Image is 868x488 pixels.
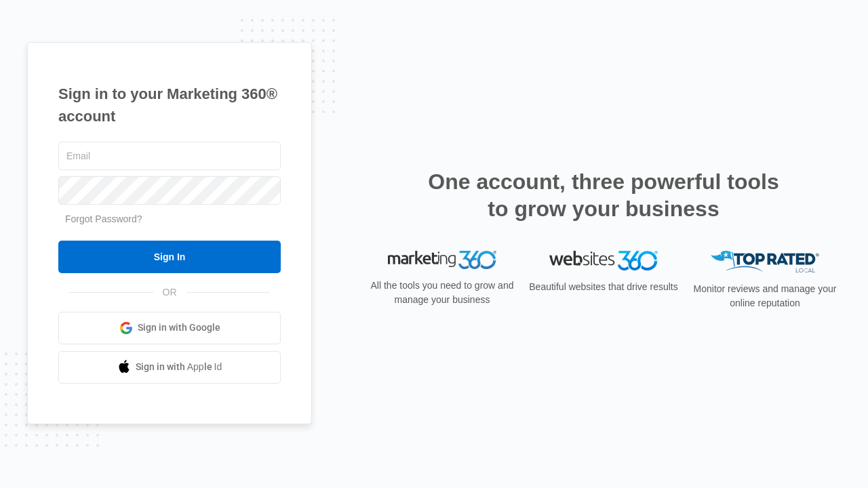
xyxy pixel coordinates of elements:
[366,279,518,307] p: All the tools you need to grow and manage your business
[549,251,658,270] img: Websites 360
[58,142,281,170] input: Email
[65,213,142,224] a: Forgot Password?
[58,312,281,344] a: Sign in with Google
[424,168,783,222] h2: One account, three powerful tools to grow your business
[711,251,819,273] img: Top Rated Local
[689,282,841,310] p: Monitor reviews and manage your online reputation
[528,280,679,294] p: Beautiful websites that drive results
[138,321,220,335] span: Sign in with Google
[58,351,281,384] a: Sign in with Apple Id
[58,83,281,127] h1: Sign in to your Marketing 360® account
[136,360,222,374] span: Sign in with Apple Id
[153,285,186,300] span: OR
[388,251,496,270] img: Marketing 360
[58,241,281,273] input: Sign In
